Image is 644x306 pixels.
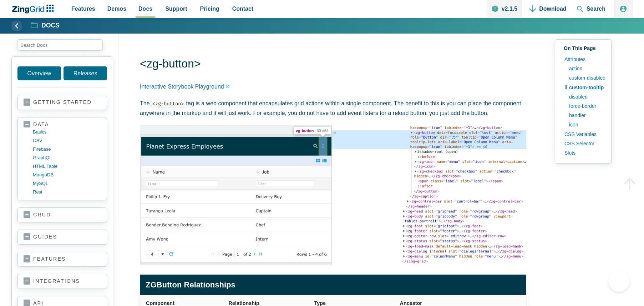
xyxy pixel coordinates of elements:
[33,128,101,136] a: basics
[150,100,186,108] code: <zg-button>
[24,99,101,106] a: getting started
[561,130,605,139] a: CSS Variables
[11,5,57,14] a: ZingChart Logo. Click to return to the homepage
[566,101,605,111] a: force-border
[64,66,107,80] a: Releases
[200,4,219,14] span: Pricing
[566,92,605,101] a: disabled
[566,111,605,120] a: handler
[31,21,60,30] a: Docs
[561,148,605,157] a: Slots
[17,39,103,51] input: search input
[24,278,101,285] a: integrations
[33,171,101,179] a: MongoDB
[561,55,605,64] a: Attributes
[140,99,526,118] p: The tag is a web component that encapsulates grid actions within a single component. The benefit ...
[140,56,526,72] h1: <zg-button>
[33,179,101,188] a: MySQL
[24,234,101,241] a: guides
[71,4,95,14] span: Features
[33,154,101,162] a: GraphQL
[138,4,152,14] span: Docs
[566,73,605,82] a: custom-disabled
[33,136,101,145] a: CSV
[24,121,101,128] a: data
[41,22,60,29] strong: Docs
[608,270,630,292] iframe: Toggle Customer Support
[566,64,605,73] a: action
[232,4,254,14] span: Contact
[33,145,101,154] a: firebase
[33,188,101,196] a: rest
[17,66,61,80] a: Overview
[33,162,101,171] a: HTML table
[566,83,605,92] a: custom-tooltip
[165,4,187,14] span: Support
[140,125,526,265] img: Image of the DOM relationship for the zg-button web component tag
[140,275,526,295] caption: ZGButton Relationships
[566,120,605,129] a: icon
[24,211,101,219] a: crud
[140,82,230,91] a: Interactive Storybook Playground
[107,4,126,14] span: Demos
[561,139,605,148] a: CSS Selector
[24,256,101,263] a: features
